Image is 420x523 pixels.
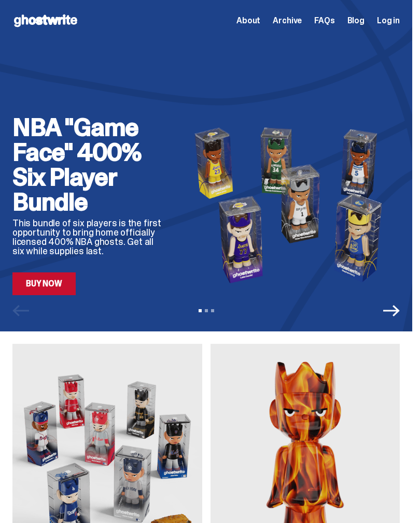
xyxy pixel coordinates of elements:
a: Log in [377,17,400,25]
button: Next [383,302,400,319]
a: Buy Now [12,272,76,295]
button: View slide 2 [205,309,208,312]
p: This bundle of six players is the first opportunity to bring home officially licensed 400% NBA gh... [12,219,167,256]
button: View slide 3 [211,309,214,312]
a: FAQs [314,17,334,25]
a: Blog [347,17,365,25]
h2: NBA "Game Face" 400% Six Player Bundle [12,115,167,214]
a: Archive [273,17,302,25]
a: About [236,17,260,25]
button: View slide 1 [199,309,202,312]
img: NBA "Game Face" 400% Six Player Bundle [184,124,400,286]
